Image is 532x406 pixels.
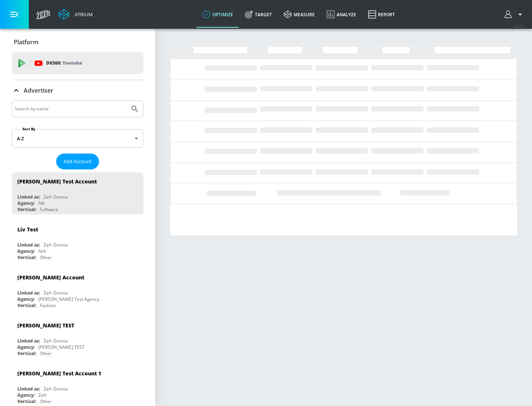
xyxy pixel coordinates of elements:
div: [PERSON_NAME] TESTLinked as:Zefr DemosAgency:[PERSON_NAME] TESTVertical:Other [12,316,143,358]
div: DV360: Youtube [12,52,143,74]
span: Add Account [64,157,92,166]
p: Youtube [62,59,82,67]
div: Linked as: [17,338,40,344]
div: Linked as: [17,386,40,392]
div: N/A [38,248,46,254]
a: optimize [197,1,239,28]
div: [PERSON_NAME] Test Account 1 [17,370,101,377]
div: Linked as: [17,290,40,296]
div: Zefr Demos [44,338,68,344]
div: NA [38,200,45,206]
div: Vertical: [17,302,36,309]
div: Zefr Demos [44,194,68,200]
div: [PERSON_NAME] TEST [38,344,85,350]
a: Report [362,1,401,28]
div: Agency: [17,296,35,302]
div: Software [40,206,58,213]
div: Zefr Demos [44,242,68,248]
div: Zefr Demos [44,386,68,392]
div: Liv Test [17,226,38,233]
div: Agency: [17,344,35,350]
div: Vertical: [17,206,36,213]
p: DV360: [46,59,82,67]
div: Agency: [17,200,35,206]
label: Sort By [21,127,37,131]
div: A-Z [12,129,143,148]
div: Advertiser [12,80,143,101]
div: Linked as: [17,242,40,248]
div: Other [40,398,52,405]
div: Vertical: [17,398,36,405]
div: Platform [12,32,143,52]
div: Vertical: [17,350,36,357]
div: Liv TestLinked as:Zefr DemosAgency:N/AVertical:Other [12,220,143,262]
a: Atrium [58,9,93,20]
div: Zefr Demos [44,290,68,296]
div: [PERSON_NAME] Test AccountLinked as:Zefr DemosAgency:NAVertical:Software [12,172,143,214]
div: Other [40,350,52,357]
div: [PERSON_NAME] Account [17,274,84,281]
a: Analyze [321,1,362,28]
a: measure [278,1,321,28]
div: [PERSON_NAME] AccountLinked as:Zefr DemosAgency:[PERSON_NAME] Test AgencyVertical:Fashion [12,268,143,310]
div: [PERSON_NAME] Test Account [17,178,97,185]
span: v 4.22.2 [514,24,525,28]
div: Zefr [38,392,47,398]
div: Vertical: [17,254,36,261]
input: Search by name [15,104,127,114]
div: Other [40,254,52,261]
button: Add Account [56,154,99,169]
div: [PERSON_NAME] Test Agency [38,296,99,302]
div: Atrium [72,11,93,18]
div: [PERSON_NAME] TEST [17,322,74,329]
div: Linked as: [17,194,40,200]
p: Advertiser [24,86,53,94]
div: Agency: [17,392,35,398]
a: Target [239,1,278,28]
div: Fashion [40,302,56,309]
p: Platform [14,38,38,46]
div: Agency: [17,248,35,254]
